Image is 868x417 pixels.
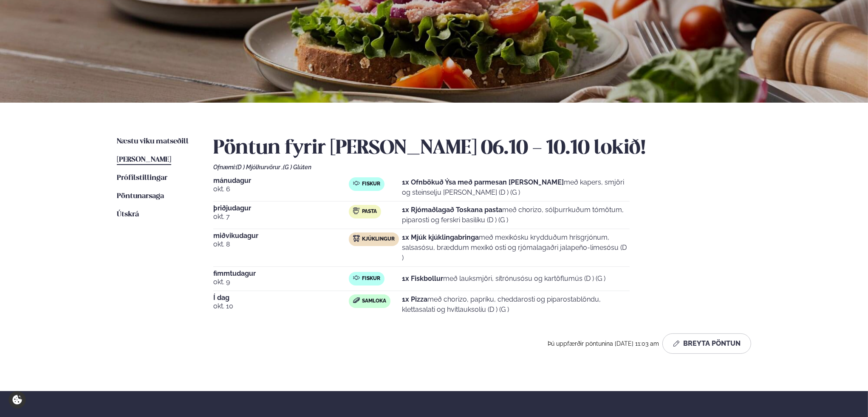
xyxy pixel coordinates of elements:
[8,391,26,409] a: Cookie settings
[402,295,427,303] strong: 1x Pizza
[213,184,349,194] span: okt. 6
[213,277,349,287] span: okt. 9
[117,138,189,145] span: Næstu viku matseðill
[117,173,167,183] a: Prófílstillingar
[362,181,380,188] span: Fiskur
[117,191,164,202] a: Pöntunarsaga
[213,212,349,222] span: okt. 7
[402,206,502,214] strong: 1x Rjómaðlagað Toskana pasta
[213,232,349,239] span: miðvikudagur
[236,164,283,171] span: (D ) Mjólkurvörur ,
[213,301,349,311] span: okt. 10
[213,294,349,301] span: Í dag
[213,239,349,249] span: okt. 8
[402,177,630,198] p: með kapers, smjöri og steinselju [PERSON_NAME] (D ) (G )
[117,174,167,182] span: Prófílstillingar
[353,207,360,214] img: pasta.svg
[662,333,751,354] button: Breyta Pöntun
[213,164,751,171] div: Ofnæmi:
[402,274,443,283] strong: 1x Fiskbollur
[353,274,360,281] img: fish.svg
[213,270,349,277] span: fimmtudagur
[402,274,605,284] p: með lauksmjöri, sítrónusósu og kartöflumús (D ) (G )
[402,205,630,225] p: með chorizo, sólþurrkuðum tómötum, piparosti og ferskri basilíku (D ) (G )
[117,193,164,200] span: Pöntunarsaga
[402,232,630,263] p: með mexíkósku krydduðum hrísgrjónum, salsasósu, bræddum mexíkó osti og rjómalagaðri jalapeño-lime...
[353,297,360,303] img: sandwich-new-16px.svg
[213,137,751,160] h2: Pöntun fyrir [PERSON_NAME] 06.10 - 10.10 lokið!
[117,137,189,147] a: Næstu viku matseðill
[362,236,395,243] span: Kjúklingur
[362,208,377,215] span: Pasta
[117,155,171,165] a: [PERSON_NAME]
[213,177,349,184] span: mánudagur
[353,180,360,187] img: fish.svg
[117,210,139,220] a: Útskrá
[402,178,564,186] strong: 1x Ofnbökuð Ýsa með parmesan [PERSON_NAME]
[362,275,380,282] span: Fiskur
[362,298,386,305] span: Samloka
[402,233,479,241] strong: 1x Mjúk kjúklingabringa
[353,235,360,242] img: chicken.svg
[117,211,139,218] span: Útskrá
[548,340,659,347] span: Þú uppfærðir pöntunina [DATE] 11:03 am
[213,205,349,212] span: þriðjudagur
[117,156,171,163] span: [PERSON_NAME]
[402,294,630,315] p: með chorizo, papríku, cheddarosti og piparostablöndu, klettasalati og hvítlauksolíu (D ) (G )
[283,164,311,171] span: (G ) Glúten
